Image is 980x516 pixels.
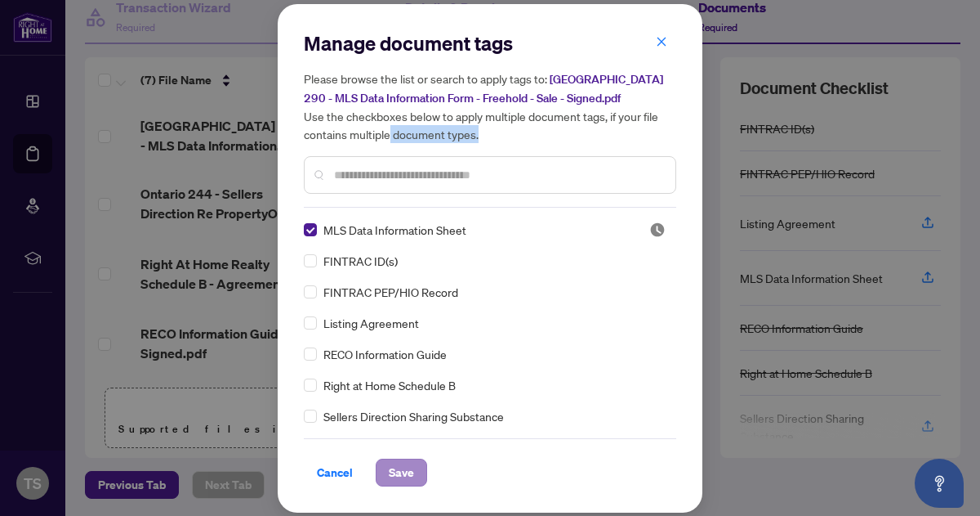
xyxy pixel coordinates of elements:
[304,72,663,105] span: [GEOGRAPHIC_DATA] 290 - MLS Data Information Form - Freehold - Sale - Signed.pdf
[323,252,398,270] span: FINTRAC ID(s)
[323,221,466,239] span: MLS Data Information Sheet
[323,376,456,394] span: Right at Home Schedule B
[389,460,414,486] span: Save
[656,36,667,47] span: close
[649,222,666,238] span: Pending Review
[304,459,366,487] button: Cancel
[376,459,427,487] button: Save
[323,314,419,332] span: Listing Agreement
[304,70,676,143] h5: Please browse the list or search to apply tags to: Use the checkboxes below to apply multiple doc...
[323,345,447,363] span: RECO Information Guide
[323,407,504,425] span: Sellers Direction Sharing Substance
[323,283,458,301] span: FINTRAC PEP/HIO Record
[915,459,964,508] button: Open asap
[317,460,353,486] span: Cancel
[649,222,666,238] img: status
[304,30,676,56] h2: Manage document tags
